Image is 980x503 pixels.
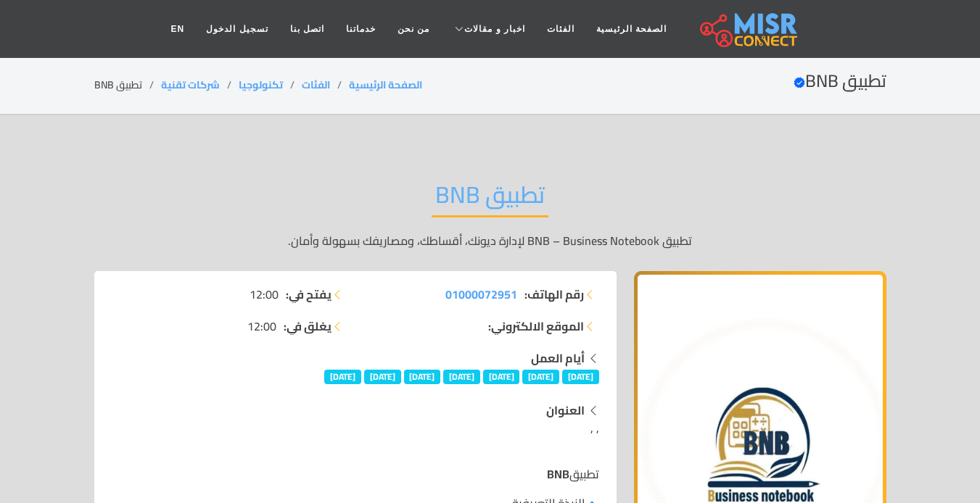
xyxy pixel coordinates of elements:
[302,75,330,94] a: الفئات
[432,180,548,217] h2: تطبيق BNB
[794,77,805,88] svg: Verified account
[112,465,599,483] p: تطبيق
[590,417,599,438] span: , ,
[488,317,584,335] strong: الموقع الالكتروني:
[794,71,886,92] h2: تطبيق BNB
[522,370,559,384] span: [DATE]
[160,15,196,43] a: EN
[464,22,525,36] span: اخبار و مقالات
[286,286,332,303] strong: يفتح في:
[524,286,584,303] strong: رقم الهاتف:
[404,370,441,384] span: [DATE]
[94,78,161,93] li: تطبيق BNB
[250,286,279,303] span: 12:00
[445,283,517,305] span: 01000072951
[247,317,276,335] span: 12:00
[546,399,585,421] strong: العنوان
[585,15,678,43] a: الصفحة الرئيسية
[387,15,440,43] a: من نحن
[239,75,283,94] a: تكنولوجيا
[440,15,536,43] a: اخبار و مقالات
[161,75,220,94] a: شركات تقنية
[443,370,480,384] span: [DATE]
[279,15,335,43] a: اتصل بنا
[483,370,520,384] span: [DATE]
[547,463,569,485] strong: BNB
[284,317,332,335] strong: يغلق في:
[531,347,585,369] strong: أيام العمل
[562,370,599,384] span: [DATE]
[349,75,422,94] a: الصفحة الرئيسية
[536,15,585,43] a: الفئات
[445,286,517,303] a: 01000072951
[364,370,401,384] span: [DATE]
[324,370,361,384] span: [DATE]
[335,15,387,43] a: خدماتنا
[94,232,886,249] p: تطبيق BNB – Business Notebook لإدارة ديونك، أقساطك، ومصاريفك بسهولة وأمان.
[195,15,279,43] a: تسجيل الدخول
[700,11,797,47] img: main.misr_connect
